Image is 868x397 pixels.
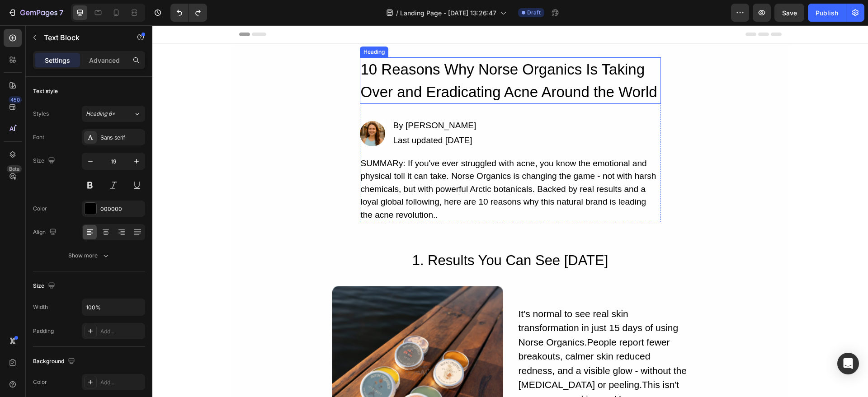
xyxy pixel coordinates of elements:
div: Heading [209,23,234,31]
div: Align [33,226,58,238]
div: Font [33,133,44,141]
iframe: Design area [152,25,868,397]
button: Show more [33,248,145,264]
div: Color [33,205,47,213]
div: Undo/Redo [170,4,207,22]
h2: 10 Reasons Why Norse Organics Is Taking Over and Eradicating Acne Around the World [208,32,509,79]
div: Background [33,355,77,368]
div: Last updated [DATE] [240,108,325,123]
h2: 1. Results You Can See [DATE] [172,224,543,247]
div: Size [33,280,57,292]
div: Width [33,303,48,311]
button: 7 [4,4,67,22]
div: Color [33,378,47,386]
button: Publish [808,4,846,22]
div: Add... [100,327,143,336]
div: Publish [816,8,838,18]
div: SUMMARy: If you've ever struggled with acne, you know the emotional and physical toll it can take... [208,131,509,197]
div: Padding [33,327,54,335]
div: Text style [33,87,58,95]
button: Heading 6* [82,106,145,122]
input: Auto [82,299,145,315]
span: Landing Page - [DATE] 13:26:47 [400,8,496,18]
div: Sans-serif [100,134,143,142]
p: Text Block [44,32,121,43]
div: Beta [7,165,22,173]
span: Save [782,9,797,17]
div: Show more [68,251,110,260]
div: Add... [100,378,143,387]
p: Settings [45,56,70,65]
button: Save [774,4,804,22]
div: Styles [33,110,49,118]
span: / [396,8,398,18]
img: Alt image [208,95,233,121]
p: Advanced [89,56,120,65]
p: 7 [59,7,63,18]
div: 450 [9,96,22,103]
div: Size [33,155,57,167]
div: Open Intercom Messenger [837,353,859,374]
span: Draft [527,9,541,17]
div: By [PERSON_NAME] [240,93,325,108]
div: 000000 [100,205,143,213]
span: Heading 6* [86,110,115,118]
